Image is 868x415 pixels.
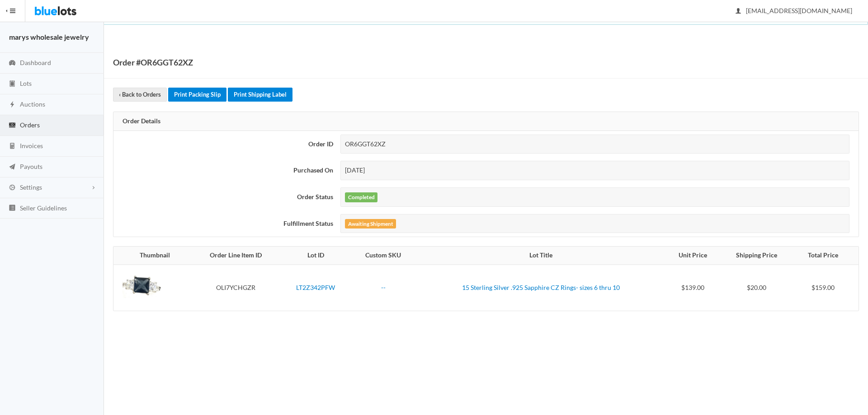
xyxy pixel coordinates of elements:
[8,101,17,109] ion-icon: flash
[113,88,167,102] a: ‹ Back to Orders
[228,88,292,102] a: Print Shipping Label
[20,79,32,87] span: Lots
[340,161,849,180] div: [DATE]
[20,183,42,191] span: Settings
[345,192,377,202] label: Completed
[736,7,852,14] span: [EMAIL_ADDRESS][DOMAIN_NAME]
[351,247,416,265] th: Custom SKU
[20,142,43,149] span: Invoices
[8,80,17,89] ion-icon: clipboard
[666,265,720,311] td: $139.00
[720,265,793,311] td: $20.00
[168,88,226,102] a: Print Packing Slip
[793,247,859,265] th: Total Price
[8,163,17,172] ion-icon: paper plane
[666,247,720,265] th: Unit Price
[416,247,666,265] th: Lot Title
[462,284,620,291] a: 15 Sterling Silver .925 Sapphire CZ Rings- sizes 6 thru 10
[281,247,351,265] th: Lot ID
[345,219,396,229] label: Awaiting Shipment
[113,112,859,131] div: Order Details
[8,204,17,213] ion-icon: list box
[8,121,17,130] ion-icon: cash
[9,33,89,41] strong: marys wholesale jewelry
[340,135,849,154] div: OR6GGT62XZ
[113,56,193,69] h1: Order #OR6GGT62XZ
[113,184,337,210] th: Order Status
[296,284,335,291] a: LT2Z342PFW
[8,184,17,192] ion-icon: cog
[113,247,191,265] th: Thumbnail
[734,7,743,16] ion-icon: person
[20,204,67,212] span: Seller Guidelines
[8,59,17,68] ion-icon: speedometer
[720,247,793,265] th: Shipping Price
[113,131,337,158] th: Order ID
[8,142,17,151] ion-icon: calculator
[20,100,45,108] span: Auctions
[381,284,386,291] a: --
[113,210,337,237] th: Fulfillment Status
[20,163,42,170] span: Payouts
[20,59,51,66] span: Dashboard
[191,265,281,311] td: OLI7YCHGZR
[113,157,337,184] th: Purchased On
[20,121,40,129] span: Orders
[793,265,859,311] td: $159.00
[191,247,281,265] th: Order Line Item ID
